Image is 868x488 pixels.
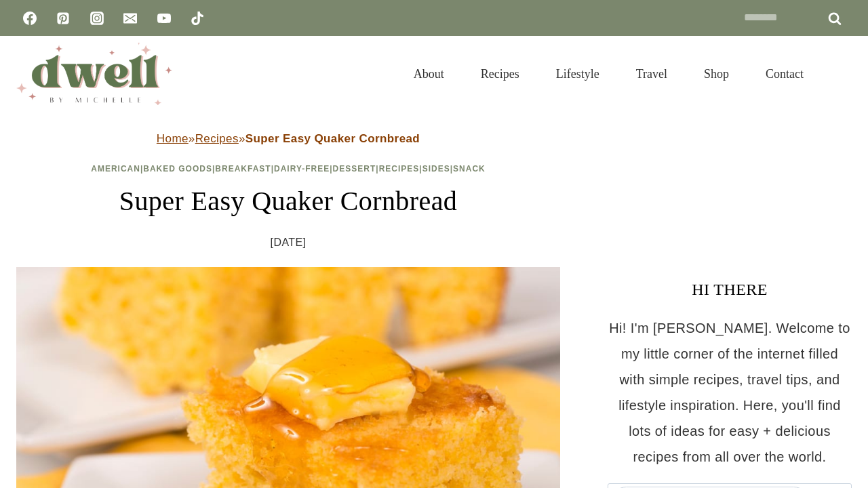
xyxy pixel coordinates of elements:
time: [DATE] [271,232,307,253]
a: Home [157,132,189,145]
a: Pinterest [50,5,77,32]
a: Shop [686,50,747,98]
strong: Super Easy Quaker Cornbread [245,132,420,145]
a: Dessert [333,164,376,174]
a: Facebook [16,5,43,32]
a: Recipes [379,164,420,174]
a: Instagram [83,5,111,32]
h3: HI THERE [608,277,852,302]
a: Contact [747,50,822,98]
a: About [395,50,462,98]
a: Baked Goods [143,164,212,174]
a: Sides [422,164,450,174]
a: Breakfast [215,164,271,174]
img: DWELL by michelle [16,43,172,105]
a: American [91,164,140,174]
p: Hi! I'm [PERSON_NAME]. Welcome to my little corner of the internet filled with simple recipes, tr... [608,315,852,470]
a: Travel [618,50,686,98]
a: Lifestyle [538,50,618,98]
span: | | | | | | | [91,164,486,174]
a: Recipes [195,132,239,145]
a: Email [117,5,144,32]
a: YouTube [151,5,178,32]
button: View Search Form [829,62,852,85]
nav: Primary Navigation [395,50,822,98]
a: Snack [453,164,486,174]
h1: Super Easy Quaker Cornbread [16,181,560,222]
a: Dairy-Free [274,164,330,174]
a: TikTok [184,5,211,32]
span: » » [157,132,420,145]
a: Recipes [462,50,538,98]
